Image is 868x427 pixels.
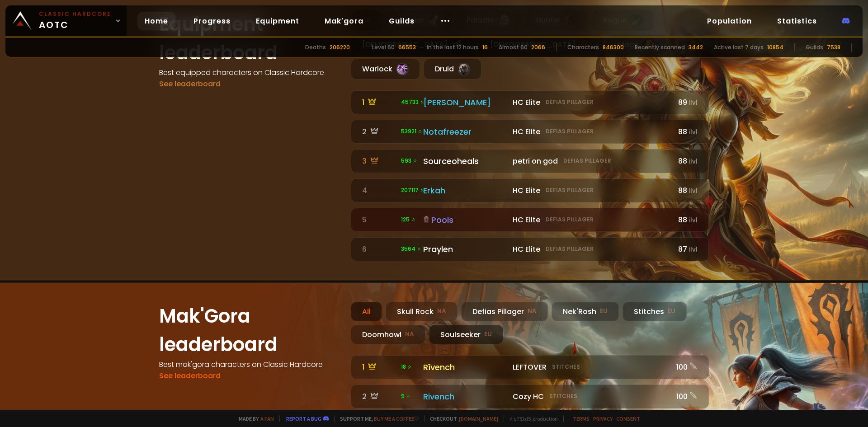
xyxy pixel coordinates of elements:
[567,43,599,52] div: Characters
[674,214,698,225] div: 88
[159,371,221,381] a: See leaderboard
[668,307,675,316] small: EU
[806,43,823,52] div: Guilds
[635,43,685,52] div: Recently scanned
[362,97,396,108] div: 1
[401,157,418,165] span: 593
[616,415,640,422] a: Consent
[351,385,709,408] a: 2 9RivenchCozy HCStitches100
[504,415,558,422] span: v. d752d5 - production
[401,127,423,136] span: 53921
[362,244,396,255] div: 6
[513,97,669,108] div: HC Elite
[159,302,340,359] h1: Mak'Gora leaderboard
[767,43,783,52] div: 10854
[546,127,594,136] small: Defias Pillager
[546,216,594,224] small: Defias Pillager
[424,59,481,80] div: Druid
[484,330,492,339] small: EU
[423,96,507,108] div: [PERSON_NAME]
[351,208,709,232] a: 5 125 Pools HC EliteDefias Pillager88ilvl
[423,243,507,255] div: Praylen
[674,126,698,137] div: 88
[573,415,590,422] a: Terms
[461,302,548,321] div: Defias Pillager
[334,415,419,422] span: Support me,
[674,244,698,255] div: 87
[260,415,274,422] a: a fan
[351,302,382,321] div: All
[689,43,703,52] div: 3442
[429,325,503,344] div: Soulseeker
[423,184,507,197] div: Erkah
[286,415,321,422] a: Report a bug
[549,392,577,400] small: Stitches
[401,216,416,224] span: 125
[401,186,425,194] span: 207117
[351,149,709,173] a: 3 593 Sourceoheals petri on godDefias Pillager88ilvl
[330,43,350,52] div: 206220
[362,214,396,225] div: 5
[563,157,611,165] small: Defias Pillager
[401,363,412,371] span: 18
[459,415,498,422] a: [DOMAIN_NAME]
[689,245,698,254] small: ilvl
[362,391,396,402] div: 2
[351,325,425,344] div: Doomhowl
[528,307,537,316] small: NA
[382,12,422,30] a: Guilds
[689,187,698,195] small: ilvl
[351,237,709,261] a: 6 3564 Praylen HC EliteDefias Pillager87ilvl
[317,12,371,30] a: Mak'gora
[600,307,608,316] small: EU
[249,12,307,30] a: Equipment
[674,361,698,373] div: 100
[552,363,580,371] small: Stitches
[386,302,458,321] div: Skull Rock
[374,415,419,422] a: Buy me a coffee
[689,99,698,107] small: ilvl
[593,415,613,422] a: Privacy
[351,59,420,80] div: Warlock
[362,155,396,167] div: 3
[674,97,698,108] div: 89
[603,43,624,52] div: 846300
[423,214,507,226] div: Pools
[689,157,698,166] small: ilvl
[674,391,698,402] div: 100
[424,415,498,422] span: Checkout
[305,43,326,52] div: Deaths
[513,244,669,255] div: HC Elite
[5,5,127,36] a: Classic HardcoreAOTC
[186,12,238,30] a: Progress
[513,155,669,167] div: petri on god
[674,155,698,167] div: 88
[39,10,111,32] span: AOTC
[39,10,111,18] small: Classic Hardcore
[482,43,488,52] div: 16
[372,43,395,52] div: Level 60
[423,390,507,403] div: Rivench
[437,307,446,316] small: NA
[513,391,669,402] div: Cozy HC
[137,12,175,30] a: Home
[362,361,396,373] div: 1
[423,361,507,373] div: Rîvench
[351,178,709,202] a: 4 207117 Erkah HC EliteDefias Pillager88ilvl
[362,185,396,196] div: 4
[689,216,698,225] small: ilvl
[351,120,709,144] a: 2 53921 Notafreezer HC EliteDefias Pillager88ilvl
[499,43,528,52] div: Almost 60
[405,330,414,339] small: NA
[351,355,709,379] a: 1 18 RîvenchLEFTOVERStitches100
[401,392,411,400] span: 9
[513,185,669,196] div: HC Elite
[674,185,698,196] div: 88
[546,186,594,194] small: Defias Pillager
[351,90,709,114] a: 1 45733 [PERSON_NAME] HC EliteDefias Pillager89ilvl
[427,43,479,52] div: In the last 12 hours
[362,126,396,137] div: 2
[401,245,422,253] span: 3564
[423,126,507,138] div: Notafreezer
[770,12,824,30] a: Statistics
